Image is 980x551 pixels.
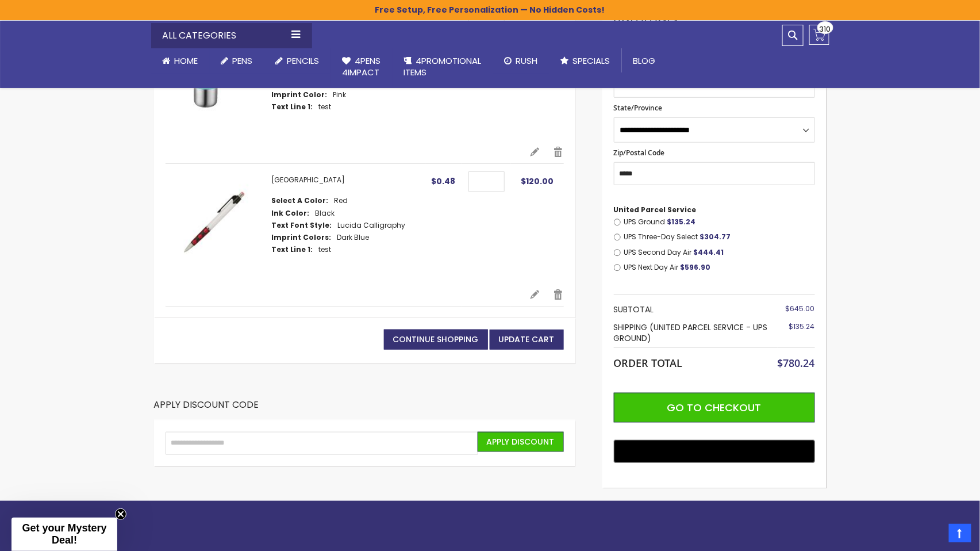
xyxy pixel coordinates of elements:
[432,175,456,187] span: $0.48
[624,248,814,257] label: UPS Second Day Air
[316,209,335,218] dd: Black
[272,175,345,185] a: [GEOGRAPHIC_DATA]
[272,90,328,100] dt: Imprint Color
[338,221,406,230] dd: Lucida Calligraphy
[521,175,554,187] span: $120.00
[786,304,815,313] span: $645.00
[778,356,815,370] span: $780.24
[151,23,312,48] div: All Categories
[393,48,493,86] a: 4PROMOTIONALITEMS
[384,330,488,350] a: Continue Shopping
[490,330,564,350] button: Update Cart
[789,322,815,331] span: $135.24
[622,48,667,74] a: Blog
[693,247,724,257] span: $444.41
[614,322,768,344] span: (United Parcel Service - UPS Ground)
[115,508,126,520] button: Close teaser
[166,175,272,277] a: New Orleans Pen-Red
[151,48,210,74] a: Home
[614,354,683,370] strong: Order Total
[614,148,665,158] span: Zip/Postal Code
[393,334,479,345] span: Continue Shopping
[210,48,264,74] a: Pens
[404,55,482,78] span: 4PROMOTIONAL ITEMS
[949,524,971,542] a: Top
[499,334,555,345] span: Update Cart
[337,233,370,242] dd: Dark Blue
[614,393,815,423] button: Go to Checkout
[272,233,332,242] dt: Imprint Colors
[272,196,329,205] dt: Select A Color
[11,518,117,551] div: Get your Mystery Deal!Close teaser
[272,102,313,112] dt: Text Line 1
[272,209,310,218] dt: Ink Color
[614,103,663,113] span: State/Province
[493,48,549,74] a: Rush
[343,55,381,78] span: 4Pens 4impact
[264,48,331,74] a: Pencils
[573,55,610,67] span: Specials
[22,522,106,546] span: Get your Mystery Deal!
[487,436,555,447] span: Apply Discount
[680,262,710,272] span: $596.90
[154,399,259,420] strong: Apply Discount Code
[335,196,348,205] dd: Red
[667,217,695,227] span: $135.24
[272,221,332,230] dt: Text Font Style
[624,217,814,227] label: UPS Ground
[175,55,198,67] span: Home
[331,48,393,86] a: 4Pens4impact
[624,263,814,272] label: UPS Next Day Air
[700,232,731,242] span: $304.77
[272,245,313,254] dt: Text Line 1
[809,25,829,45] a: 310
[233,55,253,67] span: Pens
[614,440,815,463] button: Buy with GPay
[624,232,814,242] label: UPS Three-Day Select
[319,245,332,254] dd: test
[287,55,320,67] span: Pencils
[549,48,622,74] a: Specials
[633,55,656,67] span: Blog
[319,102,332,112] dd: test
[333,90,347,100] dd: Pink
[820,24,831,35] span: 310
[166,175,260,270] img: New Orleans Pen-Red
[614,322,648,333] span: Shipping
[614,301,778,319] th: Subtotal
[667,400,762,415] span: Go to Checkout
[614,205,697,215] span: United Parcel Service
[516,55,538,67] span: Rush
